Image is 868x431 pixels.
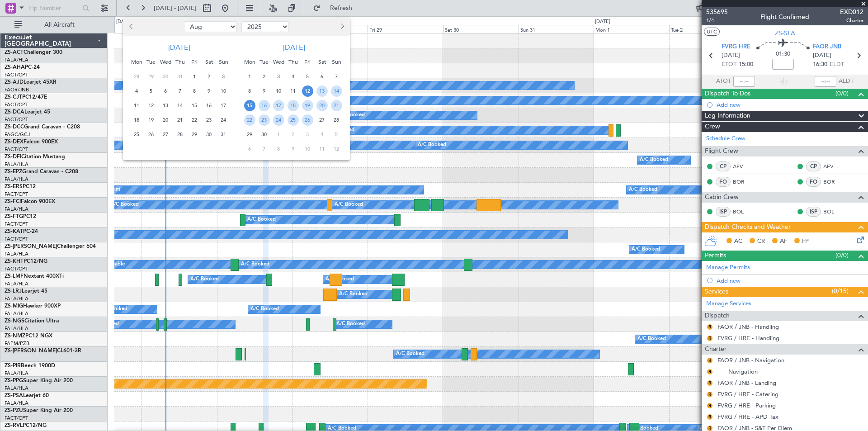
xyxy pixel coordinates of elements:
[316,71,328,82] span: 6
[218,114,229,126] span: 24
[315,55,329,69] div: Sat
[187,69,202,84] div: 1-8-2025
[315,98,329,113] div: 20-9-2025
[173,113,187,127] div: 21-8-2025
[315,127,329,142] div: 4-10-2025
[244,85,255,97] span: 8
[160,129,171,140] span: 27
[144,69,158,84] div: 29-7-2025
[302,129,313,140] span: 3
[187,113,202,127] div: 22-8-2025
[129,69,144,84] div: 28-7-2025
[316,100,328,111] span: 20
[273,129,284,140] span: 1
[173,98,187,113] div: 14-8-2025
[273,114,284,126] span: 24
[244,143,255,155] span: 6
[259,129,270,140] span: 30
[175,100,186,111] span: 14
[242,55,257,69] div: Mon
[203,114,215,126] span: 23
[288,129,299,140] span: 2
[329,84,344,98] div: 14-9-2025
[173,84,187,98] div: 7-8-2025
[273,143,284,155] span: 8
[173,55,187,69] div: Thu
[329,142,344,156] div: 12-10-2025
[129,113,144,127] div: 18-8-2025
[129,84,144,98] div: 4-8-2025
[202,113,216,127] div: 23-8-2025
[131,129,142,140] span: 25
[286,84,300,98] div: 11-9-2025
[271,69,286,84] div: 3-9-2025
[300,113,315,127] div: 26-9-2025
[288,143,299,155] span: 9
[202,55,216,69] div: Sat
[257,84,271,98] div: 9-9-2025
[158,113,173,127] div: 20-8-2025
[315,84,329,98] div: 13-9-2025
[218,100,229,111] span: 17
[244,114,255,126] span: 22
[271,98,286,113] div: 17-9-2025
[288,85,299,97] span: 11
[175,85,186,97] span: 7
[127,19,137,34] button: Previous month
[218,129,229,140] span: 31
[158,84,173,98] div: 6-8-2025
[244,100,255,111] span: 15
[146,114,157,126] span: 19
[175,71,186,82] span: 31
[216,98,231,113] div: 17-8-2025
[242,69,257,84] div: 1-9-2025
[241,21,289,32] select: Select year
[259,85,270,97] span: 9
[203,85,215,97] span: 9
[331,85,342,97] span: 14
[160,114,171,126] span: 20
[158,55,173,69] div: Wed
[329,69,344,84] div: 7-9-2025
[271,142,286,156] div: 8-10-2025
[129,55,144,69] div: Mon
[315,142,329,156] div: 11-10-2025
[244,129,255,140] span: 29
[302,143,313,155] span: 10
[189,100,200,111] span: 15
[129,98,144,113] div: 11-8-2025
[131,85,142,97] span: 4
[218,85,229,97] span: 10
[302,114,313,126] span: 26
[257,127,271,142] div: 30-9-2025
[158,127,173,142] div: 27-8-2025
[286,55,300,69] div: Thu
[273,85,284,97] span: 10
[184,21,237,32] select: Select month
[300,142,315,156] div: 10-10-2025
[300,84,315,98] div: 12-9-2025
[286,69,300,84] div: 4-9-2025
[158,69,173,84] div: 30-7-2025
[273,100,284,111] span: 17
[144,98,158,113] div: 12-8-2025
[242,98,257,113] div: 15-9-2025
[202,127,216,142] div: 30-8-2025
[129,127,144,142] div: 25-8-2025
[216,84,231,98] div: 10-8-2025
[144,113,158,127] div: 19-8-2025
[315,113,329,127] div: 27-9-2025
[146,129,157,140] span: 26
[331,114,342,126] span: 28
[331,100,342,111] span: 21
[302,100,313,111] span: 19
[316,85,328,97] span: 13
[160,100,171,111] span: 13
[203,100,215,111] span: 16
[329,127,344,142] div: 5-10-2025
[144,55,158,69] div: Tue
[273,71,284,82] span: 3
[160,85,171,97] span: 6
[242,127,257,142] div: 29-9-2025
[271,113,286,127] div: 24-9-2025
